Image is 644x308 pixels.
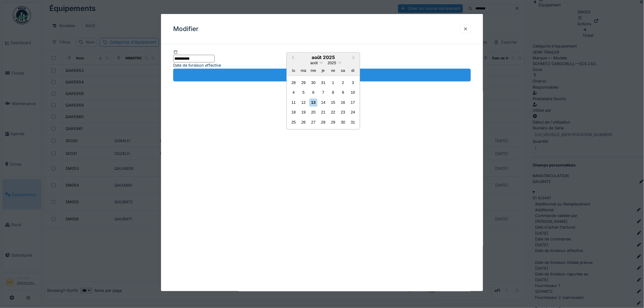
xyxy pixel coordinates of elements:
div: Choose mercredi 20 août 2025 [309,108,317,117]
div: Choose lundi 4 août 2025 [289,89,298,97]
button: Next Month [349,53,359,63]
div: dimanche [349,66,357,75]
div: Choose samedi 9 août 2025 [339,89,347,97]
h3: Modifier [173,25,198,33]
div: Choose mercredi 27 août 2025 [309,118,317,126]
div: samedi [339,66,347,75]
div: Choose jeudi 7 août 2025 [319,89,327,97]
div: Choose vendredi 22 août 2025 [329,108,337,117]
div: Choose mercredi 13 août 2025 [309,98,317,107]
div: Choose lundi 11 août 2025 [289,98,298,107]
div: Choose mardi 26 août 2025 [299,118,308,126]
button: Previous Month [287,53,297,63]
div: Choose dimanche 17 août 2025 [349,98,357,107]
div: Choose jeudi 21 août 2025 [319,108,327,117]
span: 2025 [327,61,336,65]
div: Choose mardi 5 août 2025 [299,89,308,97]
label: Date de livraison effective [173,63,221,68]
div: Choose dimanche 10 août 2025 [349,89,357,97]
div: mardi [299,66,308,75]
div: Choose dimanche 3 août 2025 [349,79,357,87]
div: Choose samedi 30 août 2025 [339,118,347,126]
span: août [310,61,318,65]
div: Choose samedi 16 août 2025 [339,98,347,107]
div: lundi [289,66,298,75]
div: Choose mercredi 30 juillet 2025 [309,79,317,87]
div: Choose dimanche 31 août 2025 [349,118,357,126]
div: Choose jeudi 28 août 2025 [319,118,327,126]
div: Choose mercredi 6 août 2025 [309,89,317,97]
div: Choose vendredi 15 août 2025 [329,98,337,107]
div: Choose mardi 12 août 2025 [299,98,308,107]
div: Choose samedi 2 août 2025 [339,79,347,87]
div: Choose vendredi 1 août 2025 [329,79,337,87]
div: Month août, 2025 [289,78,358,127]
div: Choose dimanche 24 août 2025 [349,108,357,117]
div: mercredi [309,66,317,75]
div: Choose jeudi 31 juillet 2025 [319,79,327,87]
div: Choose mardi 29 juillet 2025 [299,79,308,87]
div: Choose samedi 23 août 2025 [339,108,347,117]
div: Choose vendredi 8 août 2025 [329,89,337,97]
div: Choose lundi 28 juillet 2025 [289,79,298,87]
div: Choose vendredi 29 août 2025 [329,118,337,126]
div: Choose lundi 25 août 2025 [289,118,298,126]
h2: août 2025 [287,55,360,61]
div: Choose lundi 18 août 2025 [289,108,298,117]
div: vendredi [329,66,337,75]
div: jeudi [319,66,327,75]
div: Choose mardi 19 août 2025 [299,108,308,117]
div: Choose jeudi 14 août 2025 [319,98,327,107]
